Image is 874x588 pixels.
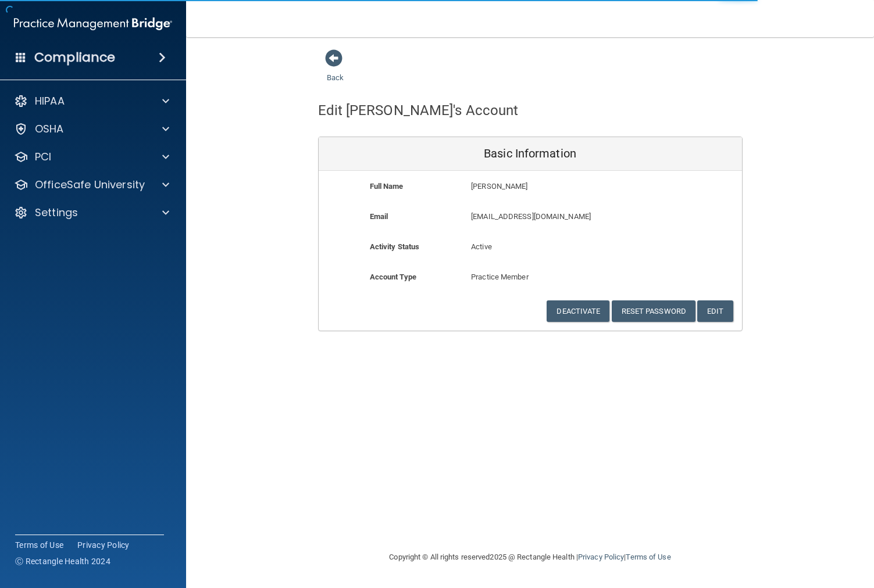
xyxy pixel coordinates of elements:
[14,206,169,220] a: Settings
[626,553,670,561] a: Terms of Use
[77,539,130,551] a: Privacy Policy
[547,300,609,322] button: Deactivate
[578,553,624,561] a: Privacy Policy
[15,539,63,551] a: Terms of Use
[471,270,589,284] p: Practice Member
[327,59,344,82] a: Back
[370,182,404,191] b: Full Name
[318,539,743,576] div: Copyright © All rights reserved 2025 @ Rectangle Health | |
[34,49,115,66] h4: Compliance
[370,273,416,281] b: Account Type
[612,300,695,322] button: Reset Password
[673,505,860,552] iframe: Drift Widget Chat Controller
[318,103,519,118] h4: Edit [PERSON_NAME]'s Account
[14,178,169,192] a: OfficeSafe University
[14,122,169,136] a: OSHA
[14,12,172,35] img: PMB logo
[14,150,169,164] a: PCI
[471,180,657,193] p: [PERSON_NAME]
[35,178,145,192] p: OfficeSafe University
[319,137,742,171] div: Basic Information
[471,210,657,224] p: [EMAIL_ADDRESS][DOMAIN_NAME]
[471,240,589,254] p: Active
[35,150,51,164] p: PCI
[370,212,388,221] b: Email
[370,242,420,251] b: Activity Status
[35,206,78,220] p: Settings
[15,555,110,567] span: Ⓒ Rectangle Health 2024
[697,300,733,322] button: Edit
[35,122,64,136] p: OSHA
[35,94,65,108] p: HIPAA
[14,94,169,108] a: HIPAA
